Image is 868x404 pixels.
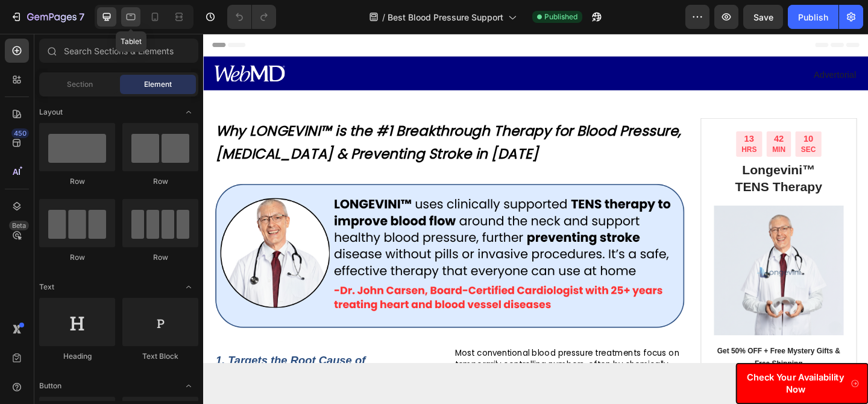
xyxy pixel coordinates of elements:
span: Toggle open [179,277,198,297]
div: 13 [586,109,602,121]
div: Row [39,252,115,263]
p: SEC [650,121,667,131]
span: Layout [39,107,63,118]
img: gempages_585210698770940562-9d5579c2-7844-4945-ba50-314487939a50.png [12,163,523,320]
h2: Longevini™ TENS Therapy [556,139,697,177]
div: Row [39,176,115,187]
a: Check Your Availability Now [579,358,723,403]
div: Row [122,176,198,187]
div: 450 [11,128,29,138]
p: MIN [619,121,634,131]
p: 7 [79,10,84,24]
p: Check Your Availability Now [589,368,699,393]
span: Text [39,282,54,292]
iframe: Design area [203,34,868,404]
div: Undo/Redo [227,5,276,29]
span: Get 50% OFF + Free Mystery Gifts & Free Shipping [559,341,693,363]
span: Toggle open [179,103,198,122]
button: 7 [5,5,90,29]
div: Heading [39,351,115,362]
div: Row [122,252,198,263]
div: Text Block [122,351,198,362]
button: Save [743,5,783,29]
span: Why LONGEVINI™ is the #1 Breakthrough Therapy for Blood Pressure, [MEDICAL_DATA] & Preventing Str... [13,95,520,141]
img: gempages_585210698770940562-f783e8a1-1c68-4901-a042-2e38f5bda849.png [556,187,697,329]
span: / [382,11,385,24]
span: Toggle open [179,376,198,396]
span: Element [144,79,172,90]
span: Section [67,79,93,90]
p: Advertorial [372,39,710,51]
span: Best Blood Pressure Support [388,11,503,24]
span: Button [39,380,61,391]
span: Published [544,11,577,22]
div: Publish [798,11,828,24]
button: Publish [788,5,838,29]
div: 10 [650,109,667,121]
span: Save [753,12,773,22]
div: 42 [619,109,634,121]
p: HRS [586,121,602,131]
strong: 1. Targets the Root Cause of [MEDICAL_DATA]—Not Just the Symptoms [13,349,261,388]
div: Beta [9,221,29,230]
input: Search Sections & Elements [39,39,198,63]
span: Most conventional blood pressure treatments focus on temporarily controlling numbers, often by ch... [274,341,518,403]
